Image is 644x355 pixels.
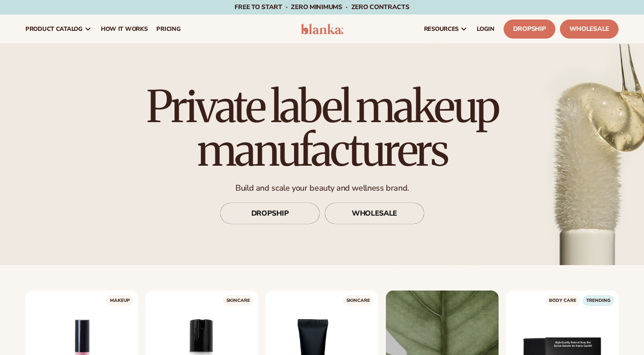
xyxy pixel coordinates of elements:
a: How It Works [96,15,152,44]
a: DROPSHIP [220,202,320,224]
a: pricing [152,15,185,44]
a: product catalog [21,15,96,44]
img: logo [301,24,344,35]
a: Wholesale [560,20,619,39]
a: Dropship [504,20,555,39]
span: LOGIN [477,25,494,33]
span: pricing [156,25,180,33]
a: WHOLESALE [324,202,424,224]
span: product catalog [25,25,83,33]
span: Free to start · ZERO minimums · ZERO contracts [235,3,409,11]
a: LOGIN [472,15,499,44]
span: How It Works [101,25,148,33]
a: resources [419,15,472,44]
h1: Private label makeup manufacturers [120,85,524,172]
p: Build and scale your beauty and wellness brand. [120,183,524,193]
span: resources [424,25,459,33]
